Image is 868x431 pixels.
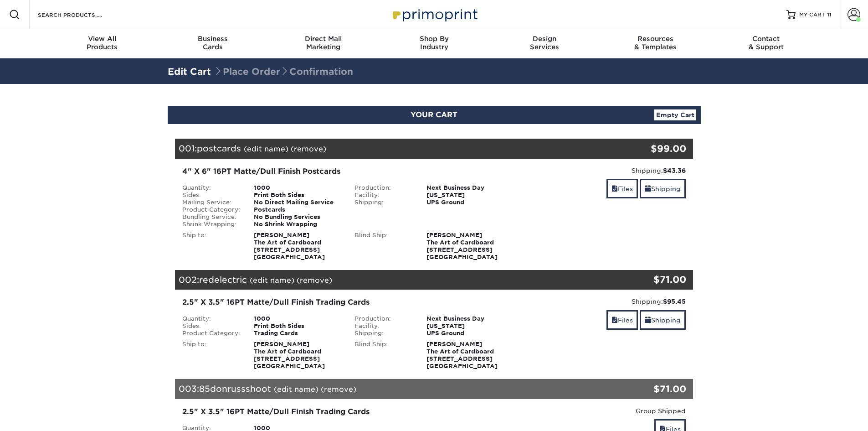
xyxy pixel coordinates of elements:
div: $99.00 [607,142,687,156]
div: Marketing [268,35,379,51]
div: 2.5" X 3.5" 16PT Matte/Dull Finish Trading Cards [182,406,514,417]
div: 2.5" X 3.5" 16PT Matte/Dull Finish Trading Cards [182,297,514,308]
span: 85donrussshoot [199,384,271,394]
span: Direct Mail [268,35,379,43]
strong: [PERSON_NAME] The Art of Cardboard [STREET_ADDRESS] [GEOGRAPHIC_DATA] [426,232,498,260]
a: Direct MailMarketing [268,29,379,58]
div: Shipping: [348,330,420,337]
div: Facility: [348,192,420,199]
span: MY CART [799,11,825,19]
div: Shipping: [527,166,686,175]
strong: [PERSON_NAME] The Art of Cardboard [STREET_ADDRESS] [GEOGRAPHIC_DATA] [426,341,498,369]
div: [US_STATE] [420,192,520,199]
span: Shop By [379,35,489,43]
div: Ship to: [175,341,247,370]
input: SEARCH PRODUCTS..... [37,9,126,20]
a: (remove) [291,145,326,153]
a: Edit Cart [168,66,211,77]
div: Shipping: [348,199,420,206]
span: View All [47,35,158,43]
div: Facility: [348,322,420,330]
a: Files [606,179,638,198]
a: (edit name) [250,276,294,285]
a: Resources& Templates [600,29,711,58]
div: Print Both Sides [247,322,348,330]
div: Production: [348,184,420,192]
div: No Bundling Services [247,213,348,221]
div: Cards [157,35,268,51]
div: Next Business Day [420,184,520,192]
span: shipping [645,185,651,192]
div: 1000 [247,184,348,192]
a: Shop ByIndustry [379,29,489,58]
div: Quantity: [175,315,247,322]
span: redelectric [199,275,247,285]
div: & Support [711,35,822,51]
div: Industry [379,35,489,51]
a: View AllProducts [47,29,158,58]
div: Blind Ship: [348,232,420,261]
div: Quantity: [175,184,247,192]
a: Files [606,310,638,330]
div: Ship to: [175,232,247,261]
div: Postcards [247,206,348,213]
strong: $95.45 [663,298,686,305]
strong: [PERSON_NAME] The Art of Cardboard [STREET_ADDRESS] [GEOGRAPHIC_DATA] [254,341,325,369]
span: files [611,317,618,324]
span: Business [157,35,268,43]
div: Sides: [175,322,247,330]
a: DesignServices [489,29,600,58]
a: (edit name) [244,145,288,153]
div: 003: [175,379,607,399]
div: 4" X 6" 16PT Matte/Dull Finish Postcards [182,166,514,177]
div: Product Category: [175,206,247,213]
span: Design [489,35,600,43]
div: & Templates [600,35,711,51]
span: shipping [645,317,651,324]
strong: [PERSON_NAME] The Art of Cardboard [STREET_ADDRESS] [GEOGRAPHIC_DATA] [254,232,325,260]
div: Sides: [175,192,247,199]
div: [US_STATE] [420,322,520,330]
a: (edit name) [274,385,318,394]
a: Shipping [640,179,686,198]
div: $71.00 [607,382,687,396]
div: 001: [175,139,607,159]
span: Contact [711,35,822,43]
div: Next Business Day [420,315,520,322]
div: $71.00 [607,273,687,286]
div: UPS Ground [420,199,520,206]
div: 1000 [247,315,348,322]
div: Mailing Service: [175,199,247,206]
div: Product Category: [175,330,247,337]
div: Group Shipped [527,406,686,415]
div: No Direct Mailing Service [247,199,348,206]
a: (remove) [321,385,356,394]
a: Empty Cart [654,109,696,120]
div: Products [47,35,158,51]
div: No Shrink Wrapping [247,221,348,228]
div: Shrink Wrapping: [175,221,247,228]
div: 002: [175,270,607,290]
div: Bundling Service: [175,213,247,221]
strong: $43.36 [663,167,686,174]
span: YOUR CART [411,110,457,119]
span: Place Order Confirmation [214,66,353,77]
a: Contact& Support [711,29,822,58]
div: Trading Cards [247,330,348,337]
div: UPS Ground [420,330,520,337]
span: postcards [197,143,241,153]
span: Resources [600,35,711,43]
a: (remove) [297,276,332,285]
a: Shipping [640,310,686,330]
div: Services [489,35,600,51]
div: Blind Ship: [348,341,420,370]
div: Production: [348,315,420,322]
div: Shipping: [527,297,686,306]
a: BusinessCards [157,29,268,58]
div: Print Both Sides [247,192,348,199]
span: files [611,185,618,192]
span: 11 [827,11,832,18]
img: Primoprint [389,5,480,24]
